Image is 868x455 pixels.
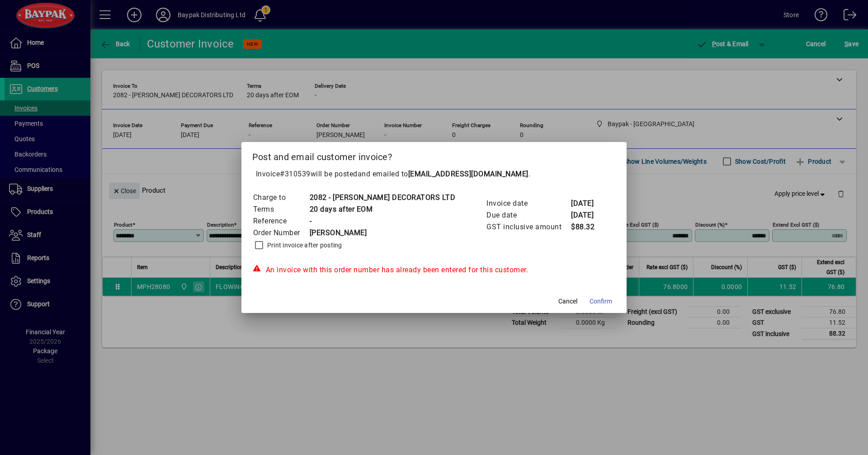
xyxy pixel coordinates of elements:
[486,221,571,233] td: GST inclusive amount
[253,204,309,215] td: Terms
[408,170,528,178] b: [EMAIL_ADDRESS][DOMAIN_NAME]
[280,170,311,178] span: #310539
[309,215,456,227] td: -
[309,204,456,215] td: 20 days after EOM
[486,198,571,209] td: Invoice date
[265,241,342,250] label: Print invoice after posting
[253,192,309,204] td: Charge to
[253,215,309,227] td: Reference
[241,142,627,168] h2: Post and email customer invoice?
[358,170,528,178] span: and emailed to
[553,293,582,309] button: Cancel
[253,227,309,239] td: Order Number
[486,209,571,221] td: Due date
[558,297,577,306] span: Cancel
[309,227,456,239] td: [PERSON_NAME]
[571,221,607,233] td: $88.32
[309,192,456,204] td: 2082 - [PERSON_NAME] DECORATORS LTD
[252,265,616,275] div: An invoice with this order number has already been entered for this customer.
[571,209,607,221] td: [DATE]
[586,293,616,309] button: Confirm
[571,198,607,209] td: [DATE]
[590,297,612,306] span: Confirm
[252,169,616,180] p: Invoice will be posted .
